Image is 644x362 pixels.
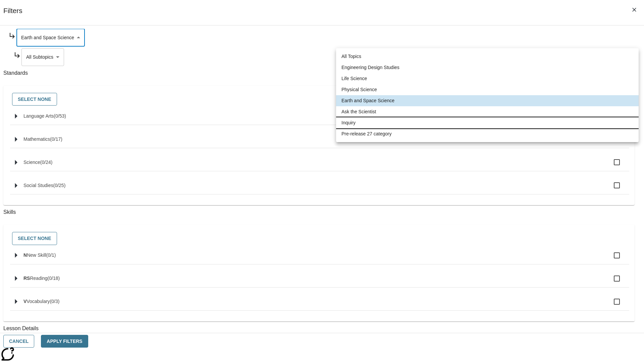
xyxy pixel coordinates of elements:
li: Life Science [336,73,639,84]
li: Engineering Design Studies [336,62,639,73]
li: Inquiry [336,117,639,128]
li: Ask the Scientist [336,106,639,117]
li: Physical Science [336,84,639,95]
li: Pre-release 27 category [336,128,639,139]
li: All Topics [336,51,639,62]
ul: Select a topic [336,48,639,142]
li: Earth and Space Science [336,95,639,106]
